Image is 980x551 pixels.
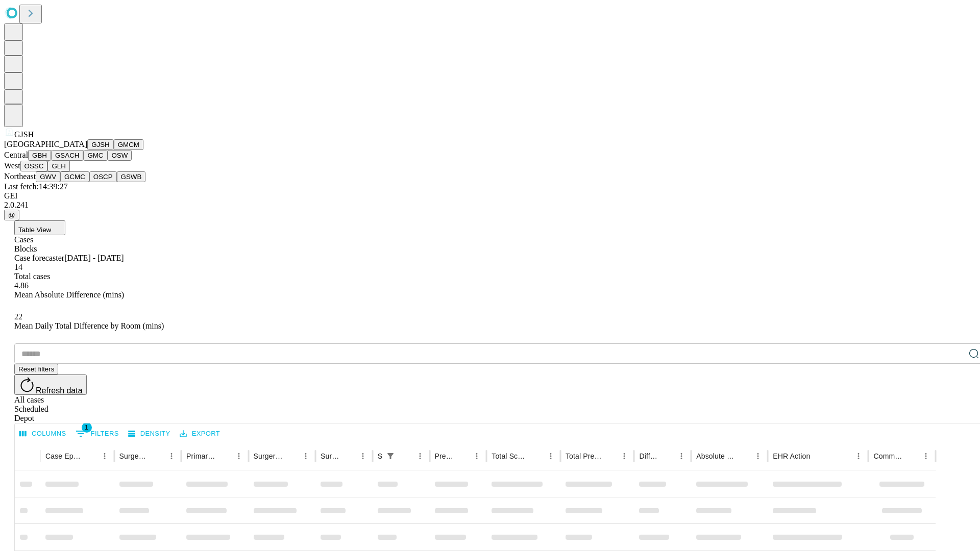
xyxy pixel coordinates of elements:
button: Menu [470,449,484,463]
span: 4.86 [14,281,29,290]
button: Sort [284,449,299,463]
button: Sort [341,449,356,463]
span: Mean Absolute Difference (mins) [14,290,124,299]
span: GJSH [14,130,34,139]
button: Menu [674,449,689,463]
button: Sort [904,449,919,463]
button: GBH [28,150,51,161]
button: GSWB [117,171,146,182]
div: Surgery Name [254,452,283,460]
span: Central [4,151,28,159]
button: Select columns [17,426,69,442]
span: West [4,161,20,170]
button: Reset filters [14,364,58,374]
button: Menu [851,449,866,463]
button: Menu [617,449,631,463]
button: Menu [413,449,427,463]
div: Total Predicted Duration [566,452,602,460]
button: Menu [356,449,370,463]
span: Refresh data [36,386,83,395]
button: @ [4,210,19,220]
div: Comments [873,452,903,460]
button: Sort [603,449,617,463]
span: [DATE] - [DATE] [64,254,124,262]
div: 1 active filter [383,449,398,463]
div: Surgery Date [321,452,340,460]
button: OSSC [20,161,48,171]
span: Total cases [14,272,50,281]
div: Case Epic Id [45,452,82,460]
button: Export [177,426,223,442]
div: Primary Service [186,452,216,460]
button: Menu [232,449,246,463]
button: OSW [108,150,132,161]
div: Predicted In Room Duration [435,452,455,460]
button: Menu [299,449,313,463]
div: Total Scheduled Duration [492,452,528,460]
button: GLH [47,161,69,171]
span: @ [8,211,15,219]
span: [GEOGRAPHIC_DATA] [4,140,87,148]
span: Mean Daily Total Difference by Room (mins) [14,321,164,330]
span: 14 [14,263,22,271]
button: GCMC [60,171,89,182]
span: Case forecaster [14,254,64,262]
button: GMC [83,150,107,161]
button: GMCM [114,139,143,150]
span: 22 [14,312,22,321]
div: Absolute Difference [696,452,736,460]
div: Scheduled In Room Duration [378,452,382,460]
button: Sort [660,449,674,463]
button: OSCP [89,171,117,182]
span: Table View [18,226,51,234]
div: 2.0.241 [4,201,976,210]
button: Sort [737,449,751,463]
button: Menu [97,449,112,463]
button: Menu [544,449,558,463]
button: Menu [919,449,933,463]
button: GSACH [51,150,83,161]
button: Sort [150,449,164,463]
div: Surgeon Name [119,452,149,460]
div: GEI [4,191,976,201]
button: Sort [811,449,825,463]
button: Show filters [73,425,121,442]
button: Menu [164,449,179,463]
button: Sort [399,449,413,463]
span: 1 [82,422,92,433]
button: Sort [217,449,232,463]
button: Density [126,426,173,442]
button: Refresh data [14,374,87,395]
button: GJSH [87,139,114,150]
div: EHR Action [773,452,810,460]
button: Sort [455,449,470,463]
button: Sort [83,449,97,463]
span: Northeast [4,172,36,181]
button: Show filters [383,449,398,463]
button: Sort [529,449,544,463]
button: Menu [751,449,765,463]
span: Reset filters [18,365,54,373]
button: GWV [36,171,60,182]
button: Table View [14,220,65,235]
div: Difference [639,452,659,460]
span: Last fetch: 14:39:27 [4,182,68,191]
